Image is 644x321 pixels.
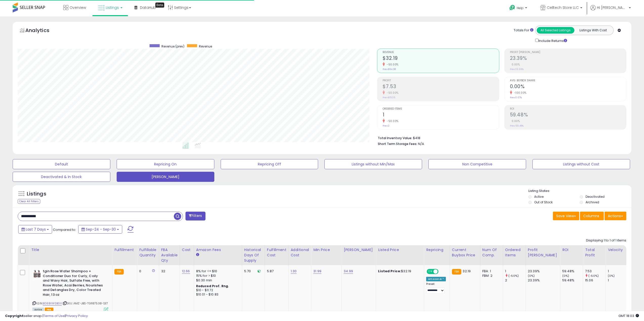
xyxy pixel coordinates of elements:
span: Help [517,6,524,10]
span: Profit [PERSON_NAME] [510,51,626,54]
small: Prev: $64.38 [383,68,396,71]
h2: $32.19 [383,55,499,62]
span: Last 7 Days [26,227,46,232]
span: Columns [583,213,599,218]
div: Fulfillment Cost [267,247,286,258]
small: Prev: 59.48% [510,124,524,127]
div: Historical Days Of Supply [244,247,263,263]
div: Repricing [426,247,448,253]
span: ON [427,269,433,274]
span: DataHub [140,5,156,10]
div: 1 [608,269,628,274]
b: Listed Price: [378,269,401,274]
span: | SKU: AMZ-JBS-TGI187538-SET [63,301,108,305]
span: Sep-24 - Sep-30 [86,227,116,232]
label: Deactivated [586,194,605,199]
small: FBA [114,269,124,275]
div: $10.01 - $10.83 [196,292,238,297]
a: Help [505,1,532,16]
p: Listing States: [528,189,631,193]
div: 15.06 [585,278,606,283]
div: 23.39% [528,269,560,274]
span: Compared to: [53,227,76,232]
small: -100.00% [512,91,527,95]
button: Listings without Cost [532,159,630,169]
div: 15% for > $10 [196,274,238,278]
a: Privacy Policy [66,313,88,318]
span: 2025-10-8 18:03 GMT [618,313,639,318]
h5: Listings [27,190,46,197]
i: Get Help [509,5,515,11]
button: Default [13,159,110,169]
small: (-50%) [508,274,519,278]
div: Title [31,247,110,253]
button: Repricing On [117,159,214,169]
div: Profit [PERSON_NAME] [528,247,558,258]
div: Clear All Filters [18,199,40,204]
button: Deactivated & In Stock [13,172,110,182]
small: (0%) [608,274,615,278]
small: FBA [452,269,461,275]
div: Displaying 1 to 1 of 1 items [586,238,626,243]
span: Revenue (prev) [161,44,184,48]
small: (0%) [528,274,535,278]
div: Amazon AI * [426,277,446,281]
div: 32 [161,269,176,274]
img: 41jTOTGfYHL._SL40_.jpg [32,269,41,279]
small: -50.00% [385,119,399,123]
h2: $7.53 [383,84,499,90]
div: Amazon Fees [196,247,240,253]
span: Ordered Items [383,108,499,110]
h2: 23.39% [510,55,626,62]
span: N/A [418,141,424,146]
div: FBM: 2 [482,274,499,278]
b: Short Term Storage Fees: [378,142,417,146]
button: Listings With Cost [574,27,612,34]
small: Prev: $15.06 [383,96,395,99]
small: (0%) [562,274,569,278]
h5: Analytics [25,27,59,35]
a: 34.99 [344,269,353,274]
div: 1 [505,269,526,274]
button: All Selected Listings [537,27,574,34]
div: Current Buybox Price [452,247,478,258]
div: seller snap | | [5,314,88,318]
div: FBA: 1 [482,269,499,274]
button: Save View [553,212,579,220]
h2: 1 [383,112,499,119]
b: Reduced Prof. Rng. [196,284,229,288]
button: Filters [185,212,205,220]
div: Preset: [426,282,446,294]
h2: 0.00% [510,84,626,90]
a: Hi [PERSON_NAME] [590,5,631,16]
span: Revenue [383,51,499,54]
h2: 59.48% [510,112,626,119]
button: Listings without Min/Max [324,159,422,169]
small: -50.00% [385,63,399,66]
label: Out of Stock [534,200,553,204]
span: Profit [383,79,499,82]
button: Columns [580,212,604,220]
a: 12.66 [182,269,190,274]
button: Actions [605,212,626,220]
strong: Copyright [5,313,24,318]
div: Tooltip anchor [155,3,164,8]
span: Revenue [199,44,212,48]
div: 5.87 [267,269,285,274]
small: 0.00% [510,63,520,66]
div: Velocity [608,247,626,253]
div: 23.39% [528,278,560,283]
div: Ordered Items [505,247,524,258]
small: (-50%) [588,274,599,278]
span: OFF [438,269,446,274]
label: Active [534,194,544,199]
li: $418 [378,135,622,141]
div: Total Profit [585,247,604,258]
a: B08BVWSBGX [43,301,62,306]
button: Sep-24 - Sep-30 [78,225,122,234]
div: 2 [505,278,526,283]
div: [PERSON_NAME] [344,247,374,253]
small: Prev: 2 [383,124,389,127]
div: ROI [562,247,581,253]
div: 59.48% [562,278,583,283]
